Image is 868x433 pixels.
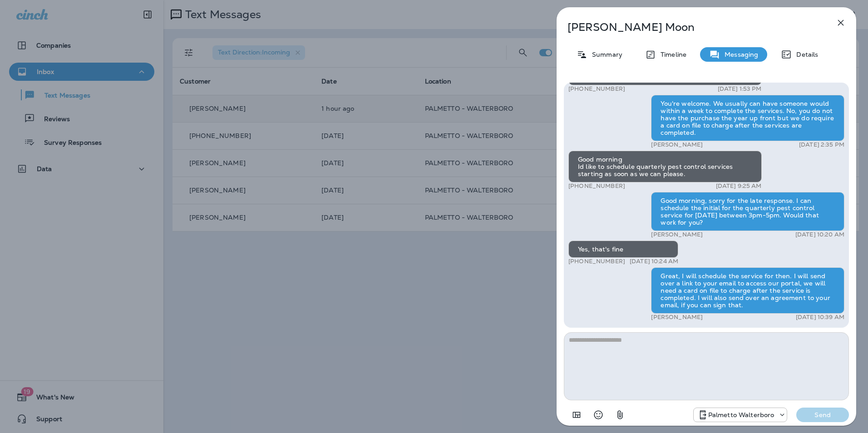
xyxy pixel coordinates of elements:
[651,141,703,148] p: [PERSON_NAME]
[589,406,607,424] button: Select an emoji
[651,267,844,314] div: Great, I will schedule the service for then. I will send over a link to your email to access our ...
[651,192,844,231] div: Good morning, sorry for the late response. I can schedule the initial for the quarterly pest cont...
[799,141,844,148] p: [DATE] 2:35 PM
[568,182,625,190] p: [PHONE_NUMBER]
[795,231,844,238] p: [DATE] 10:20 AM
[630,258,678,265] p: [DATE] 10:24 AM
[587,51,622,58] p: Summary
[568,151,762,182] div: Good morning Id like to schedule quarterly pest control services starting as soon as we can please.
[651,314,703,321] p: [PERSON_NAME]
[651,95,844,141] div: You're welcome. We usually can have someone would within a week to complete the services. No, you...
[796,314,844,321] p: [DATE] 10:39 AM
[708,411,774,418] p: Palmetto Walterboro
[720,51,758,58] p: Messaging
[567,406,586,424] button: Add in a premade template
[568,241,678,258] div: Yes, that's fine
[568,258,625,265] p: [PHONE_NUMBER]
[694,409,787,420] div: +1 (843) 549-4955
[718,85,762,93] p: [DATE] 1:53 PM
[651,231,703,238] p: [PERSON_NAME]
[716,182,762,190] p: [DATE] 9:25 AM
[567,21,815,34] p: [PERSON_NAME] Moon
[656,51,686,58] p: Timeline
[792,51,818,58] p: Details
[568,85,625,93] p: [PHONE_NUMBER]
